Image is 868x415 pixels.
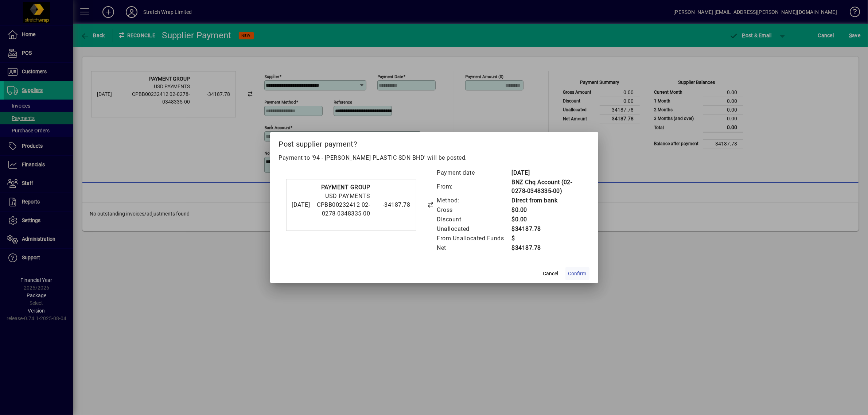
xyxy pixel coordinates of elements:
td: Discount [436,215,511,224]
td: $0.00 [511,215,582,224]
strong: PAYMENT GROUP [321,184,370,191]
td: Unallocated [436,224,511,234]
td: From: [436,178,511,196]
td: $34187.78 [511,224,582,234]
td: Payment date [436,168,511,178]
td: $34187.78 [511,243,582,253]
td: Method: [436,196,511,205]
td: [DATE] [511,168,582,178]
button: Confirm [565,267,589,280]
span: Confirm [568,270,587,278]
td: $0.00 [511,205,582,215]
div: -34187.78 [374,201,410,209]
td: Gross [436,205,511,215]
td: BNZ Chq Account (02-0278-0348335-00) [511,178,582,196]
button: Cancel [539,267,563,280]
h2: Post supplier payment? [270,132,598,153]
span: Cancel [543,270,558,278]
td: From Unallocated Funds [436,234,511,243]
span: USD PAYMENTS CPBB00232412 02-0278-0348335-00 [317,193,370,217]
td: Net [436,243,511,253]
td: $ [511,234,582,243]
p: Payment to '94 - [PERSON_NAME] PLASTIC SDN BHD' will be posted. [279,154,589,162]
td: Direct from bank [511,196,582,205]
div: [DATE] [292,201,310,209]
